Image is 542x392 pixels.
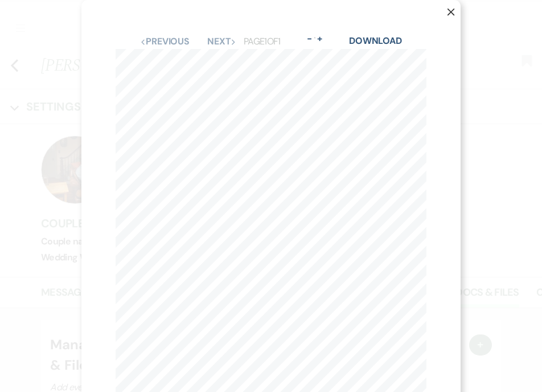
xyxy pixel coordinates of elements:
p: Page 1 of 1 [244,34,281,49]
button: Previous [140,37,190,46]
button: - [305,34,314,43]
a: Download [349,35,402,47]
button: Next [207,37,237,46]
button: + [315,34,325,43]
